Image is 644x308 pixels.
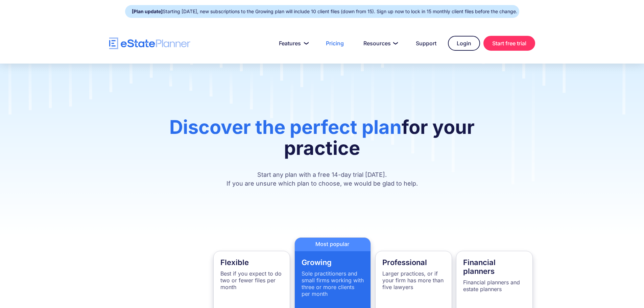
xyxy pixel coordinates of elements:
[318,37,352,50] a: Pricing
[463,279,526,292] p: Financial planners and estate planners
[355,37,404,50] a: Resources
[382,270,445,290] p: Larger practices, or if your firm has more than five lawyers
[139,170,505,188] p: Start any plan with a free 14-day trial [DATE]. If you are unsure which plan to choose, we would ...
[132,8,163,14] strong: [Plan update]
[302,270,364,297] p: Sole practitioners and small firms working with three or more clients per month
[132,7,517,16] div: Starting [DATE], new subscriptions to the Growing plan will include 10 client files (down from 15...
[463,258,526,276] h4: Financial planners
[408,37,445,50] a: Support
[302,258,364,267] h4: Growing
[382,258,445,267] h4: Professional
[448,36,480,51] a: Login
[139,117,505,165] h1: for your practice
[483,36,535,51] a: Start free trial
[169,116,402,139] span: Discover the perfect plan
[220,270,283,290] p: Best if you expect to do two or fewer files per month
[220,258,283,267] h4: Flexible
[109,38,190,49] a: home
[271,37,314,50] a: Features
